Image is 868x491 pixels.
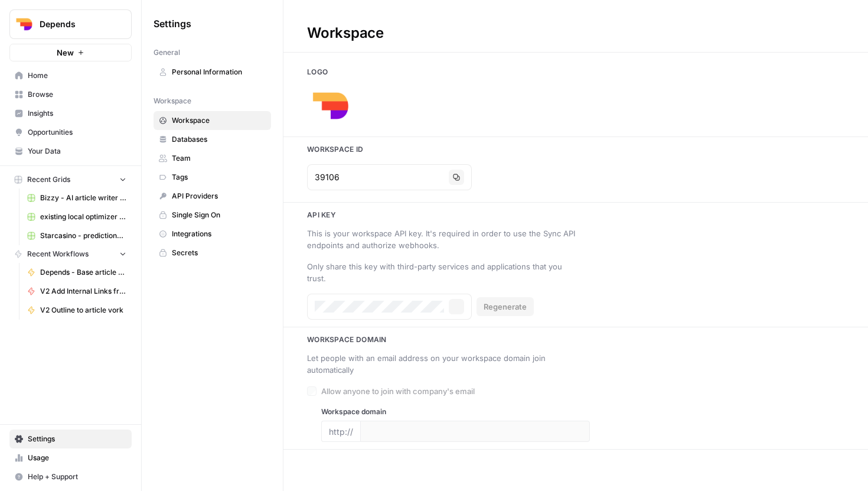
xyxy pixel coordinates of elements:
span: Allow anyone to join with company's email [321,385,475,397]
span: V2 Add Internal Links from Knowledge Base - Fork [40,286,126,297]
span: Settings [28,434,126,444]
div: Let people with an email address on your workspace domain join automatically [307,352,576,376]
a: Browse [9,85,132,104]
a: Your Data [9,142,132,161]
h3: Api key [283,210,868,220]
span: Opportunities [28,127,126,138]
span: Depends - Base article writer [40,267,126,278]
a: Settings [9,430,132,448]
a: Integrations [154,225,271,243]
div: Only share this key with third-party services and applications that you trust. [307,261,576,284]
a: V2 Outline to article vork [22,301,132,320]
span: V2 Outline to article vork [40,305,126,316]
span: Settings [154,17,191,31]
span: Integrations [172,229,266,239]
button: Help + Support [9,467,132,486]
span: Bizzy - AI article writer (from scratch) [40,193,126,203]
div: http:// [321,421,360,442]
a: Insights [9,104,132,123]
span: Single Sign On [172,210,266,220]
a: Personal Information [154,63,271,82]
a: API Providers [154,187,271,206]
span: Recent Grids [27,174,70,185]
button: New [9,44,132,61]
h3: Workspace Id [283,144,868,155]
span: Help + Support [28,472,126,482]
span: Depends [40,18,111,30]
span: Usage [28,453,126,463]
a: Single Sign On [154,206,271,225]
span: Recent Workflows [27,249,89,259]
span: General [154,47,180,58]
label: Workspace domain [321,407,590,417]
span: Secrets [172,248,266,258]
span: Team [172,153,266,164]
a: Tags [154,168,271,187]
button: Recent Workflows [9,245,132,263]
a: V2 Add Internal Links from Knowledge Base - Fork [22,282,132,301]
a: Starcasino - predictions - matches grid JPL [22,226,132,245]
a: Databases [154,130,271,149]
button: Recent Grids [9,171,132,188]
span: Regenerate [484,301,527,313]
a: Team [154,149,271,168]
span: Tags [172,172,266,183]
a: Depends - Base article writer [22,263,132,282]
a: Bizzy - AI article writer (from scratch) [22,188,132,207]
span: Workspace [172,115,266,126]
input: Allow anyone to join with company's email [307,386,316,396]
h3: Workspace Domain [283,334,868,345]
span: New [57,47,74,58]
span: Starcasino - predictions - matches grid JPL [40,230,126,241]
span: Home [28,70,126,81]
span: API Providers [172,191,266,201]
span: Personal Information [172,67,266,77]
span: existing local optimizer Grid [40,212,126,222]
a: Workspace [154,111,271,130]
span: Databases [172,134,266,145]
span: Insights [28,108,126,119]
a: Secrets [154,243,271,262]
a: Opportunities [9,123,132,142]
span: Workspace [154,96,191,106]
img: Company Logo [307,82,354,129]
img: Depends Logo [14,14,35,35]
span: Browse [28,89,126,100]
a: Home [9,66,132,85]
button: Workspace: Depends [9,9,132,39]
a: existing local optimizer Grid [22,207,132,226]
h3: Logo [283,67,868,77]
span: Your Data [28,146,126,157]
div: Workspace [283,24,407,43]
a: Usage [9,448,132,467]
div: This is your workspace API key. It's required in order to use the Sync API endpoints and authoriz... [307,227,576,251]
button: Regenerate [477,297,534,316]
